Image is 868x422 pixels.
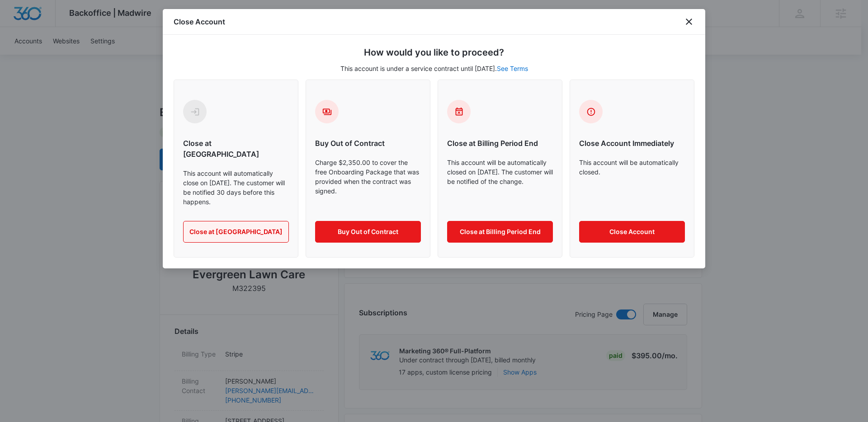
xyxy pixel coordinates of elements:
[315,221,421,243] button: Buy Out of Contract
[447,158,553,206] p: This account will be automatically closed on [DATE]. The customer will be notified of the change.
[183,221,289,243] button: Close at [GEOGRAPHIC_DATA]
[174,46,694,59] h5: How would you like to proceed?
[579,138,685,149] h6: Close Account Immediately
[447,138,553,149] h6: Close at Billing Period End
[579,158,685,206] p: This account will be automatically closed.
[315,158,421,206] p: Charge $2,350.00 to cover the free Onboarding Package that was provided when the contract was sig...
[684,16,694,27] button: close
[497,65,528,72] a: See Terms
[579,221,685,243] button: Close Account
[174,16,225,27] h1: Close Account
[183,138,289,159] h6: Close at [GEOGRAPHIC_DATA]
[315,138,421,149] h6: Buy Out of Contract
[183,169,289,206] p: This account will automatically close on [DATE]. The customer will be notified 30 days before thi...
[447,221,553,243] button: Close at Billing Period End
[174,64,694,73] p: This account is under a service contract until [DATE].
